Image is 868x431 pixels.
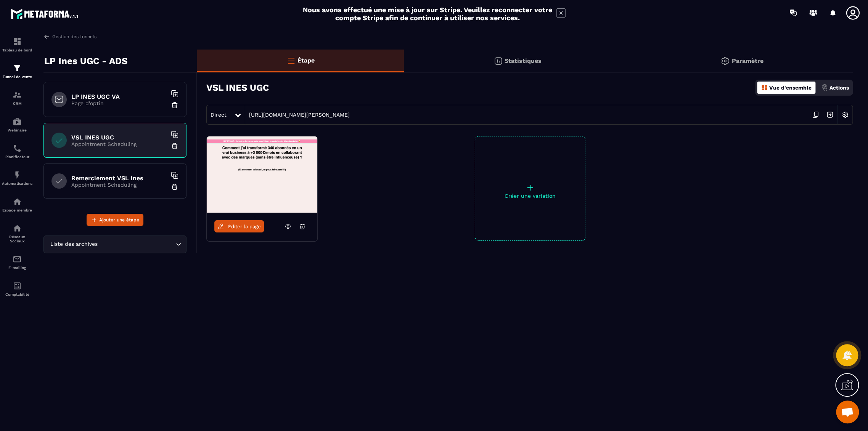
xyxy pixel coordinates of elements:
p: Webinaire [2,128,32,132]
p: Appointment Scheduling [71,182,167,188]
p: Paramètre [731,57,763,64]
p: E-mailing [2,266,32,270]
img: automations [13,197,22,206]
a: formationformationTableau de bord [2,31,32,58]
img: automations [13,117,22,126]
a: schedulerschedulerPlanificateur [2,138,32,165]
img: dashboard-orange.40269519.svg [761,84,768,91]
a: formationformationTunnel de vente [2,58,32,85]
img: automations [13,170,22,179]
a: Éditer la page [214,220,264,232]
p: Espace membre [2,208,32,212]
img: arrow [43,33,50,40]
h6: LP INES UGC VA [71,93,167,100]
a: [URL][DOMAIN_NAME][PERSON_NAME] [245,112,350,118]
img: formation [13,37,22,46]
a: automationsautomationsWebinaire [2,111,32,138]
img: actions.d6e523a2.png [821,84,828,91]
h2: Nous avons effectué une mise à jour sur Stripe. Veuillez reconnecter votre compte Stripe afin de ... [302,6,553,22]
h6: Remerciement VSL ines [71,175,167,182]
a: formationformationCRM [2,85,32,111]
img: setting-w.858f3a88.svg [838,107,852,122]
h6: VSL INES UGC [71,134,167,141]
img: email [13,255,22,264]
img: accountant [13,281,22,290]
p: Statistiques [505,57,542,64]
span: Éditer la page [228,224,261,229]
img: stats.20deebd0.svg [493,56,503,66]
img: scheduler [13,144,22,153]
a: Gestion des tunnels [43,33,96,40]
p: Créer une variation [475,193,585,199]
img: social-network [13,224,22,233]
span: Direct [211,112,227,118]
span: Ajouter une étape [99,216,139,224]
p: Vue d'ensemble [769,85,812,91]
a: social-networksocial-networkRéseaux Sociaux [2,218,32,249]
p: Appointment Scheduling [71,141,167,147]
img: formation [13,64,22,73]
img: trash [171,142,178,150]
p: Comptabilité [2,292,32,296]
input: Search for option [99,240,174,248]
button: Ajouter une étape [87,214,143,226]
a: accountantaccountantComptabilité [2,276,32,302]
p: Tableau de bord [2,48,32,52]
p: Page d'optin [71,100,167,106]
h3: VSL INES UGC [206,82,269,93]
p: Réseaux Sociaux [2,235,32,243]
p: Automatisations [2,181,32,186]
p: Tunnel de vente [2,75,32,79]
img: formation [13,90,22,99]
a: Mở cuộc trò chuyện [836,401,859,423]
img: image [207,136,317,213]
a: automationsautomationsAutomatisations [2,165,32,191]
p: LP Ines UGC - ADS [44,53,127,69]
span: Liste des archives [48,240,99,248]
img: bars-o.4a397970.svg [286,56,296,65]
a: emailemailE-mailing [2,249,32,276]
p: + [475,182,585,193]
div: Search for option [43,236,186,253]
img: setting-gr.5f69749f.svg [720,56,730,66]
a: automationsautomationsEspace membre [2,191,32,218]
img: logo [11,7,79,21]
img: arrow-next.bcc2205e.svg [823,107,837,122]
img: trash [171,101,178,109]
img: trash [171,183,178,191]
p: Planificateur [2,155,32,159]
p: CRM [2,101,32,106]
p: Étape [297,57,315,64]
p: Actions [829,85,849,91]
